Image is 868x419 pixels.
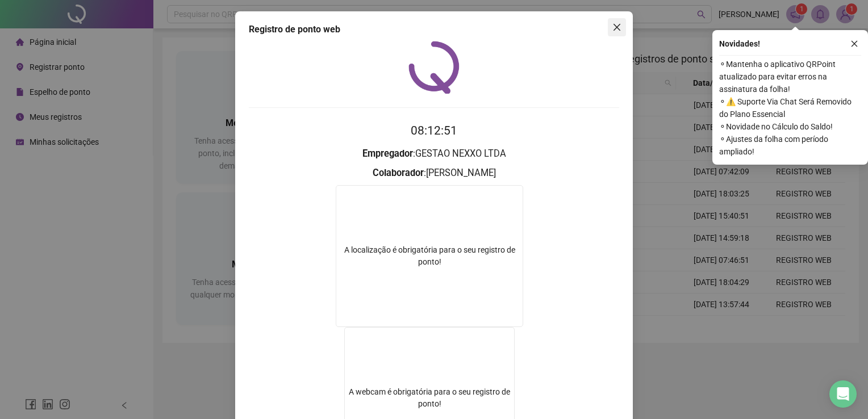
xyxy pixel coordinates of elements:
[719,120,861,133] span: ⚬ Novidade no Cálculo do Saldo!
[249,23,619,36] div: Registro de ponto web
[719,133,861,158] span: ⚬ Ajustes da folha com período ampliado!
[850,40,858,48] span: close
[408,41,460,94] img: QRPoint
[719,58,861,95] span: ⚬ Mantenha o aplicativo QRPoint atualizado para evitar erros na assinatura da folha!
[362,148,413,159] strong: Empregador
[612,23,621,32] span: close
[373,167,424,178] strong: Colaborador
[336,244,523,268] div: A localização é obrigatória para o seu registro de ponto!
[411,124,457,137] time: 08:12:51
[829,380,857,408] div: Open Intercom Messenger
[249,166,619,181] h3: : [PERSON_NAME]
[719,37,760,50] span: Novidades !
[249,146,619,161] h3: : GESTAO NEXXO LTDA
[608,18,626,36] button: Close
[719,95,861,120] span: ⚬ ⚠️ Suporte Via Chat Será Removido do Plano Essencial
